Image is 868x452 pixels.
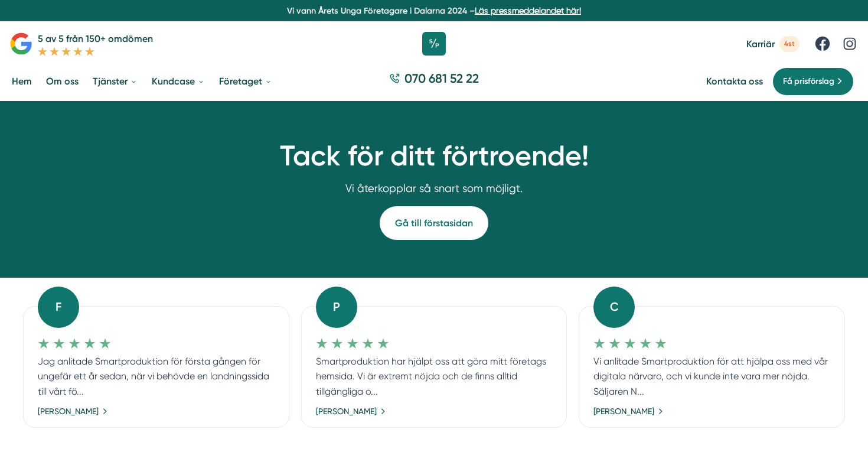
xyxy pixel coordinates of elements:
[746,38,775,50] span: Karriär
[706,76,763,87] a: Kontakta oss
[783,75,834,88] span: Få prisförslag
[217,66,275,96] a: Företaget
[475,6,581,15] a: Läs pressmeddelandet här!
[162,139,706,173] h1: Tack för ditt förtroende!
[162,180,706,197] p: Vi återkopplar så snart som möjligt.
[90,66,140,96] a: Tjänster
[316,354,553,399] p: Smartproduktion har hjälpt oss att göra mitt företags hemsida. Vi är extremt nöjda och de finns a...
[316,287,357,328] div: P
[746,36,800,52] a: Karriär 4st
[44,66,81,96] a: Om oss
[38,405,107,418] a: [PERSON_NAME]
[38,31,153,46] p: 5 av 5 från 150+ omdömen
[404,70,479,87] span: 070 681 52 22
[38,287,79,328] div: F
[384,70,484,93] a: 070 681 52 22
[593,354,830,399] p: Vi anlitade Smartproduktion för att hjälpa oss med vår digitala närvaro, och vi kunde inte vara m...
[380,206,488,240] a: Gå till förstasidan
[5,5,863,17] p: Vi vann Årets Unga Företagare i Dalarna 2024 –
[38,354,275,399] p: Jag anlitade Smartproduktion för första gången för ungefär ett år sedan, när vi behövde en landni...
[316,405,386,418] a: [PERSON_NAME]
[149,66,207,96] a: Kundcase
[779,36,800,52] span: 4st
[9,66,34,96] a: Hem
[593,287,635,328] div: C
[593,405,663,418] a: [PERSON_NAME]
[772,67,854,96] a: Få prisförslag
